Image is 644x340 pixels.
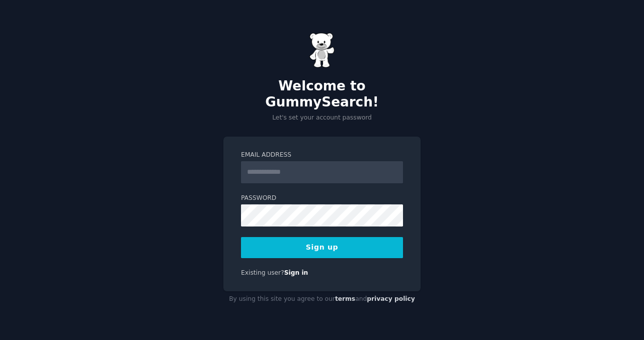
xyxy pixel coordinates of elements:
[367,295,415,302] a: privacy policy
[241,194,403,203] label: Password
[223,114,421,123] p: Let's set your account password
[223,78,421,110] h2: Welcome to GummySearch!
[335,295,355,302] a: terms
[241,269,284,276] span: Existing user?
[309,33,335,68] img: Gummy Bear
[223,291,421,307] div: By using this site you agree to our and
[284,269,308,276] a: Sign in
[241,237,403,258] button: Sign up
[241,151,403,160] label: Email Address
